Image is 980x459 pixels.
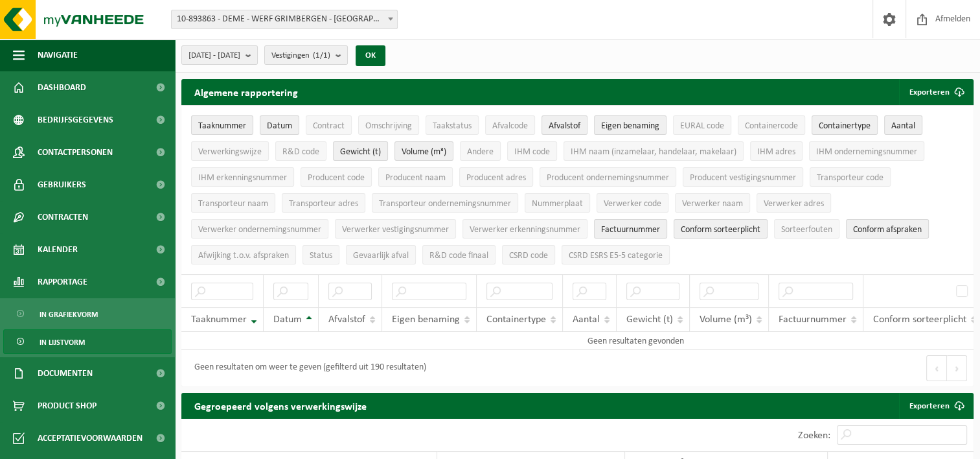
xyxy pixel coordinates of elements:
[562,245,670,265] button: CSRD ESRS E5-5 categorieCSRD ESRS E5-5 categorie: Activate to sort
[509,251,548,261] span: CSRD code
[306,115,352,135] button: ContractContract: Activate to sort
[507,141,557,161] button: IHM codeIHM code: Activate to sort
[198,225,321,235] span: Verwerker ondernemingsnummer
[191,219,328,239] button: Verwerker ondernemingsnummerVerwerker ondernemingsnummer: Activate to sort
[402,147,446,157] span: Volume (m³)
[282,193,365,213] button: Transporteur adresTransporteur adres: Activate to sort
[191,193,275,213] button: Transporteur naamTransporteur naam: Activate to sort
[681,225,760,235] span: Conform sorteerplicht
[198,147,262,157] span: Verwerkingswijze
[549,121,580,131] span: Afvalstof
[385,173,446,183] span: Producent naam
[604,199,661,209] span: Verwerker code
[899,79,972,105] button: Exporteren
[358,115,419,135] button: OmschrijvingOmschrijving: Activate to sort
[673,115,731,135] button: EURAL codeEURAL code: Activate to sort
[273,314,302,325] span: Datum
[597,193,668,213] button: Verwerker codeVerwerker code: Activate to sort
[346,245,416,265] button: Gevaarlijk afval : Activate to sort
[333,141,388,161] button: Gewicht (t)Gewicht (t): Activate to sort
[3,329,172,354] a: In lijstvorm
[541,115,587,135] button: AfvalstofAfvalstof: Activate to sort
[40,302,98,327] span: In grafiekvorm
[191,314,247,325] span: Taaknummer
[275,141,326,161] button: R&D codeR&amp;D code: Activate to sort
[181,79,311,105] h2: Algemene rapportering
[675,193,750,213] button: Verwerker naamVerwerker naam: Activate to sort
[38,233,78,266] span: Kalender
[365,121,412,131] span: Omschrijving
[540,167,676,187] button: Producent ondernemingsnummerProducent ondernemingsnummer: Activate to sort
[947,355,967,381] button: Next
[172,10,397,29] span: 10-893863 - DEME - WERF GRIMBERGEN - GRIMBERGEN
[891,121,915,131] span: Aantal
[38,104,113,136] span: Bedrijfsgegevens
[781,225,832,235] span: Sorteerfouten
[191,141,269,161] button: VerwerkingswijzeVerwerkingswijze: Activate to sort
[683,167,803,187] button: Producent vestigingsnummerProducent vestigingsnummer: Activate to sort
[198,121,246,131] span: Taaknummer
[372,193,518,213] button: Transporteur ondernemingsnummerTransporteur ondernemingsnummer : Activate to sort
[601,121,659,131] span: Eigen benaming
[426,115,479,135] button: TaakstatusTaakstatus: Activate to sort
[188,357,426,380] div: Geen resultaten om weer te geven (gefilterd uit 190 resultaten)
[38,169,86,201] span: Gebruikers
[460,141,501,161] button: AndereAndere: Activate to sort
[301,167,372,187] button: Producent codeProducent code: Activate to sort
[779,314,847,325] span: Factuurnummer
[764,199,824,209] span: Verwerker adres
[745,121,798,131] span: Containercode
[810,167,891,187] button: Transporteur codeTransporteur code: Activate to sort
[356,45,385,66] button: OK
[198,173,287,183] span: IHM erkenningsnummer
[378,167,453,187] button: Producent naamProducent naam: Activate to sort
[757,193,831,213] button: Verwerker adresVerwerker adres: Activate to sort
[38,136,113,169] span: Contactpersonen
[392,314,460,325] span: Eigen benaming
[271,46,330,65] span: Vestigingen
[459,167,533,187] button: Producent adresProducent adres: Activate to sort
[40,330,85,355] span: In lijstvorm
[302,245,339,265] button: StatusStatus: Activate to sort
[569,251,663,261] span: CSRD ESRS E5-5 categorie
[817,173,883,183] span: Transporteur code
[422,245,496,265] button: R&D code finaalR&amp;D code finaal: Activate to sort
[514,147,550,157] span: IHM code
[38,422,142,454] span: Acceptatievoorwaarden
[38,201,88,233] span: Contracten
[470,225,580,235] span: Verwerker erkenningsnummer
[191,167,294,187] button: IHM erkenningsnummerIHM erkenningsnummer: Activate to sort
[335,219,456,239] button: Verwerker vestigingsnummerVerwerker vestigingsnummer: Activate to sort
[502,245,555,265] button: CSRD codeCSRD code: Activate to sort
[308,173,365,183] span: Producent code
[682,199,743,209] span: Verwerker naam
[899,393,972,419] a: Exporteren
[846,219,929,239] button: Conform afspraken : Activate to sort
[181,45,258,65] button: [DATE] - [DATE]
[429,251,488,261] span: R&D code finaal
[884,115,922,135] button: AantalAantal: Activate to sort
[532,199,583,209] span: Nummerplaat
[313,121,345,131] span: Contract
[467,147,494,157] span: Andere
[3,301,172,326] a: In grafiekvorm
[816,147,917,157] span: IHM ondernemingsnummer
[267,121,292,131] span: Datum
[340,147,381,157] span: Gewicht (t)
[310,251,332,261] span: Status
[433,121,472,131] span: Taakstatus
[171,10,398,29] span: 10-893863 - DEME - WERF GRIMBERGEN - GRIMBERGEN
[594,115,667,135] button: Eigen benamingEigen benaming: Activate to sort
[342,225,449,235] span: Verwerker vestigingsnummer
[564,141,744,161] button: IHM naam (inzamelaar, handelaar, makelaar)IHM naam (inzamelaar, handelaar, makelaar): Activate to...
[38,357,93,390] span: Documenten
[282,147,319,157] span: R&D code
[573,314,600,325] span: Aantal
[690,173,796,183] span: Producent vestigingsnummer
[853,225,922,235] span: Conform afspraken
[289,199,358,209] span: Transporteur adres
[680,121,724,131] span: EURAL code
[328,314,365,325] span: Afvalstof
[594,219,667,239] button: FactuurnummerFactuurnummer: Activate to sort
[757,147,795,157] span: IHM adres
